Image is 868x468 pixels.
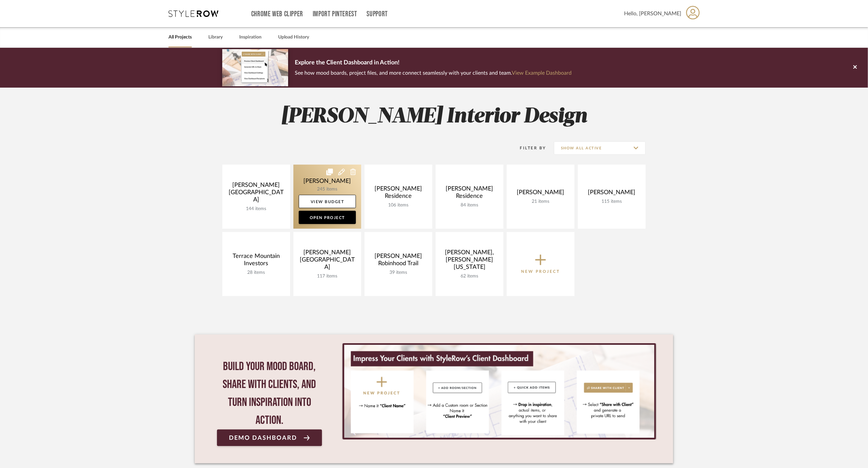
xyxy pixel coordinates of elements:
a: Library [208,33,223,42]
a: Support [367,11,388,17]
div: 21 items [512,199,569,204]
div: 39 items [370,270,427,275]
div: 0 [342,343,657,439]
div: Terrace Mountain Investors [228,253,285,270]
img: d5d033c5-7b12-40c2-a960-1ecee1989c38.png [222,49,288,86]
div: [PERSON_NAME][GEOGRAPHIC_DATA] [228,182,285,206]
a: Demo Dashboard [217,429,322,446]
div: [PERSON_NAME] [583,189,640,199]
div: 115 items [583,199,640,204]
img: StyleRow_Client_Dashboard_Banner__1_.png [344,345,654,438]
div: [PERSON_NAME] [512,189,569,199]
a: View Budget [299,195,356,208]
div: 84 items [441,202,498,208]
div: Build your mood board, share with clients, and turn inspiration into action. [217,358,322,429]
div: 106 items [370,202,427,208]
a: Open Project [299,211,356,224]
a: Import Pinterest [313,11,357,17]
div: 117 items [299,273,356,279]
a: Upload History [278,33,309,42]
a: Chrome Web Clipper [251,11,303,17]
div: 62 items [441,273,498,279]
button: New Project [507,232,575,296]
div: 144 items [228,206,285,212]
div: 28 items [228,270,285,275]
div: [PERSON_NAME] Residence [441,185,498,202]
p: See how mood boards, project files, and more connect seamlessly with your clients and team. [295,68,572,78]
h2: [PERSON_NAME] Interior Design [195,104,673,129]
span: Demo Dashboard [229,435,297,441]
div: [PERSON_NAME] Robinhood Trail [370,253,427,270]
div: [PERSON_NAME], [PERSON_NAME] [US_STATE] [441,249,498,273]
span: Hello, [PERSON_NAME] [624,10,681,18]
a: Inspiration [239,33,262,42]
div: Filter By [511,145,546,151]
p: New Project [521,268,560,275]
div: [PERSON_NAME][GEOGRAPHIC_DATA] [299,249,356,273]
a: View Example Dashboard [512,70,572,76]
a: All Projects [168,33,192,42]
p: Explore the Client Dashboard in Action! [295,58,572,68]
div: [PERSON_NAME] Residence [370,185,427,202]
